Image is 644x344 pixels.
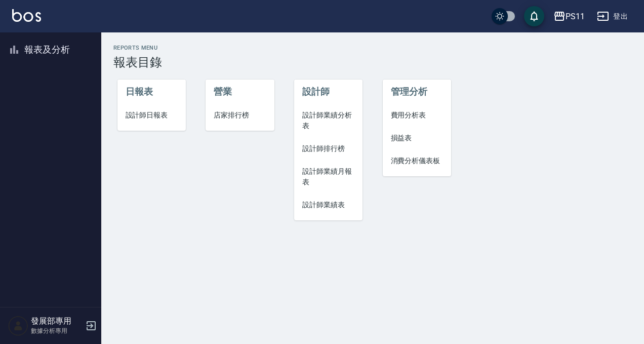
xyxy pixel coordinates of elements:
[12,9,41,22] img: Logo
[391,133,444,143] span: 損益表
[593,7,632,26] button: 登出
[294,160,363,194] a: 設計師業績月報表
[294,137,363,160] a: 設計師排行榜
[294,104,363,137] a: 設計師業績分析表
[117,80,186,104] li: 日報表
[302,143,355,154] span: 設計師排行榜
[302,200,355,210] span: 設計師業績表
[31,316,83,326] h5: 發展部專用
[302,110,355,131] span: 設計師業績分析表
[113,55,632,69] h3: 報表目錄
[302,166,355,187] span: 設計師業績月報表
[206,104,274,127] a: 店家排行榜
[8,316,28,336] img: Person
[294,80,363,104] li: 設計師
[391,110,444,121] span: 費用分析表
[31,326,83,335] p: 數據分析專用
[113,45,632,51] h2: Reports Menu
[383,80,452,104] li: 管理分析
[391,156,444,166] span: 消費分析儀表板
[383,127,452,149] a: 損益表
[566,10,585,23] div: PS11
[383,104,452,127] a: 費用分析表
[524,6,544,26] button: save
[4,36,97,63] button: 報表及分析
[206,80,274,104] li: 營業
[117,104,186,127] a: 設計師日報表
[549,6,589,27] button: PS11
[383,149,452,172] a: 消費分析儀表板
[294,194,363,216] a: 設計師業績表
[126,110,178,121] span: 設計師日報表
[214,110,266,121] span: 店家排行榜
